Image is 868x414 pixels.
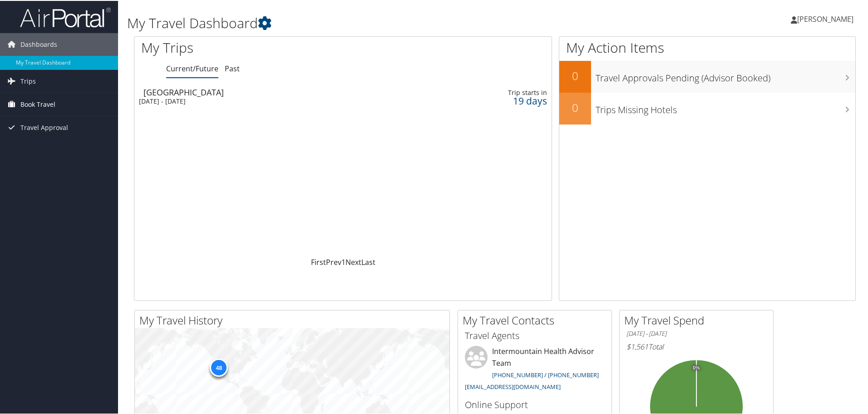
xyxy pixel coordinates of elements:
h3: Travel Approvals Pending (Advisor Booked) [596,66,855,84]
h2: My Travel Contacts [463,312,612,327]
a: Prev [326,256,341,266]
span: [PERSON_NAME] [797,13,853,23]
a: 0Travel Approvals Pending (Advisor Booked) [559,60,855,92]
a: [PHONE_NUMBER] / [PHONE_NUMBER] [492,370,599,378]
h1: My Action Items [559,37,855,56]
img: airportal-logo.png [20,6,111,27]
div: Trip starts in [456,88,547,96]
h1: My Travel Dashboard [127,13,617,32]
h3: Trips Missing Hotels [596,98,855,115]
h1: My Trips [141,37,371,56]
div: [GEOGRAPHIC_DATA] [143,87,406,95]
h2: 0 [559,67,591,83]
h2: My Travel Spend [624,312,773,327]
h3: Travel Agents [465,329,605,341]
h6: [DATE] - [DATE] [626,329,766,337]
h2: My Travel History [139,312,449,327]
h3: Online Support [465,398,605,410]
a: 0Trips Missing Hotels [559,92,855,124]
span: $1,561 [626,341,648,351]
div: 19 days [456,96,547,104]
a: First [311,256,326,266]
a: Last [361,256,375,266]
a: Past [225,63,240,73]
span: Trips [20,69,36,92]
a: [PERSON_NAME] [791,5,863,32]
tspan: 0% [693,364,700,370]
a: Next [345,256,361,266]
h2: 0 [559,99,591,115]
span: Travel Approval [20,115,68,138]
a: [EMAIL_ADDRESS][DOMAIN_NAME] [465,382,561,390]
div: [DATE] - [DATE] [139,96,402,105]
span: Book Travel [20,92,55,115]
div: 48 [210,358,228,376]
a: 1 [341,256,345,266]
li: Intermountain Health Advisor Team [460,345,609,394]
h6: Total [626,341,766,351]
a: Current/Future [166,63,218,73]
span: Dashboards [20,32,57,55]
